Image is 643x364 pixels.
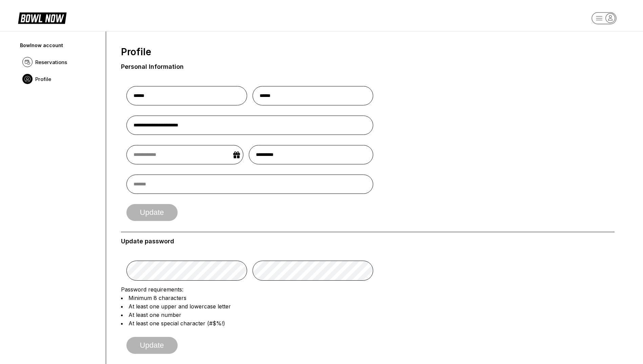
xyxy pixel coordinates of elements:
span: Profile [121,46,151,58]
li: Minimum 8 characters [121,295,615,301]
div: Personal Information [121,63,184,70]
span: Reservations [35,59,67,65]
div: Password requirements: [121,286,615,327]
li: At least one special character (#$%!) [121,320,615,327]
div: Bowlnow account [20,42,99,48]
a: Profile [19,70,100,87]
li: At least one upper and lowercase letter [121,303,615,310]
div: Update password [121,238,615,245]
li: At least one number [121,311,615,318]
span: Profile [35,76,51,82]
a: Reservations [19,54,100,70]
